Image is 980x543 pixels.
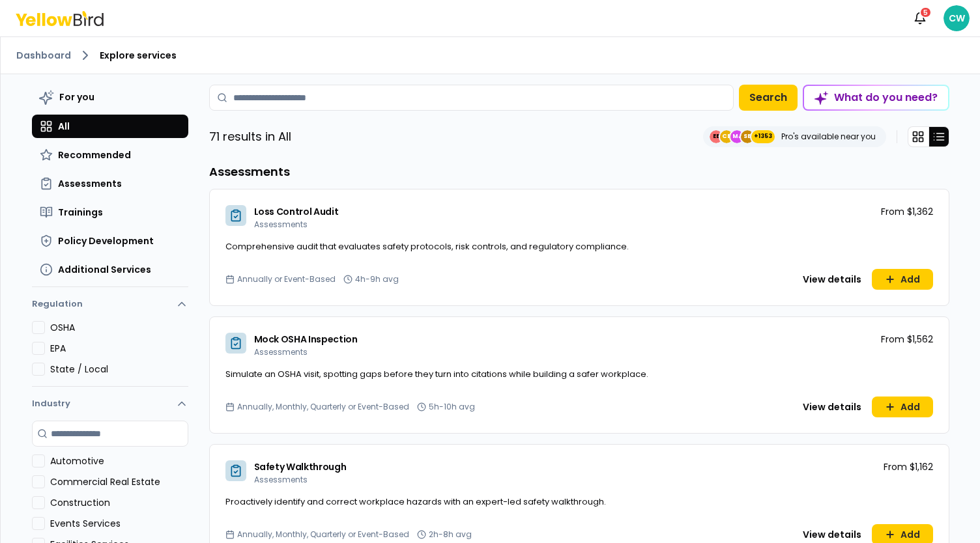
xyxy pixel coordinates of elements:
[803,85,949,111] button: What do you need?
[58,234,154,247] span: Policy Development
[209,163,949,181] h3: Assessments
[58,177,122,190] span: Assessments
[254,474,308,485] span: Assessments
[32,321,188,386] div: Regulation
[429,529,472,540] span: 2h-8h avg
[225,368,648,380] span: Simulate an OSHA visit, spotting gaps before they turn into citations while building a safer work...
[781,132,876,142] p: Pro's available near you
[32,258,188,281] button: Additional Services
[16,48,964,63] nav: breadcrumb
[32,143,188,167] button: Recommended
[50,454,188,467] label: Automotive
[754,130,772,143] span: +1353
[881,205,933,218] p: From $1,362
[355,274,399,285] span: 4h-9h avg
[32,229,188,253] button: Policy Development
[225,240,629,253] span: Comprehensive audit that evaluates safety protocols, risk controls, and regulatory compliance.
[58,263,151,276] span: Additional Services
[32,387,188,421] button: Industry
[50,342,188,355] label: EPA
[59,90,94,104] span: For you
[429,402,475,412] span: 5h-10h avg
[795,269,869,290] button: View details
[872,397,933,417] button: Add
[32,115,188,138] button: All
[58,206,103,219] span: Trainings
[58,120,70,133] span: All
[32,85,188,109] button: For you
[720,130,733,143] span: CE
[254,346,308,357] span: Assessments
[32,172,188,195] button: Assessments
[50,321,188,334] label: OSHA
[254,219,308,230] span: Assessments
[919,7,932,18] div: 5
[730,130,743,143] span: MJ
[739,85,798,111] button: Search
[795,397,869,417] button: View details
[254,205,339,218] span: Loss Control Audit
[58,148,131,161] span: Recommended
[881,333,933,346] p: From $1,562
[741,130,754,143] span: SE
[944,5,970,31] span: CW
[254,333,358,346] span: Mock OSHA Inspection
[32,201,188,224] button: Trainings
[50,363,188,376] label: State / Local
[237,402,409,412] span: Annually, Monthly, Quarterly or Event-Based
[100,49,177,62] span: Explore services
[710,130,723,143] span: EE
[254,460,347,473] span: Safety Walkthrough
[16,49,71,62] a: Dashboard
[804,86,948,109] div: What do you need?
[32,292,188,321] button: Regulation
[237,529,409,540] span: Annually, Monthly, Quarterly or Event-Based
[237,274,336,285] span: Annually or Event-Based
[50,517,188,530] label: Events Services
[50,475,188,488] label: Commercial Real Estate
[907,5,933,31] button: 5
[209,128,291,146] p: 71 results in All
[225,495,606,508] span: Proactively identify and correct workplace hazards with an expert-led safety walkthrough.
[50,496,188,509] label: Construction
[872,269,933,290] button: Add
[884,460,933,473] p: From $1,162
